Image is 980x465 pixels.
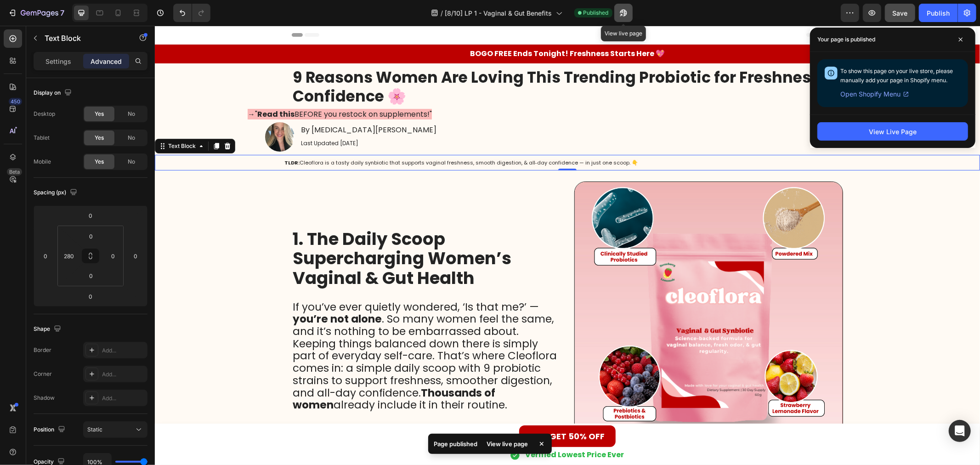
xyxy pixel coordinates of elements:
[949,420,971,442] div: Open Intercom Messenger
[130,133,483,141] span: Cleoflora is a tasty daily synbiotic that supports vaginal freshness, smooth digestion, & all‑day...
[840,68,953,84] span: To show this page on your live store, please manually add your page in Shopify menu.
[34,346,51,354] div: Border
[34,394,55,402] div: Shadow
[173,4,210,22] div: Undo/Redo
[93,83,277,94] span: " BEFORE you restock on supplements!"
[146,113,204,121] span: Last Updated [DATE]
[110,96,140,126] img: gempages_557185986245690617-b71d5296-7b2e-40f9-9a40-3657a2f29a09.jpg
[93,83,100,94] strong: →
[155,26,980,465] iframe: Design area
[102,83,140,94] strong: Read this
[95,134,104,142] span: Yes
[129,249,142,263] input: 0
[34,134,50,142] div: Tablet
[128,158,135,166] span: No
[4,4,68,22] button: 7
[91,57,122,66] p: Advanced
[840,89,901,100] span: Open Shopify Menu
[919,4,957,22] button: Publish
[7,168,22,176] div: Beta
[441,8,443,18] span: /
[102,346,145,355] div: Add...
[39,249,52,263] input: 0
[885,4,915,22] button: Save
[34,158,51,166] div: Mobile
[138,286,227,301] strong: you’re not alone
[102,370,145,379] div: Add...
[138,41,680,82] strong: 9 Reasons Women Are Loving This Trending Probiotic for Freshness & Confidence 🌸
[45,57,71,66] p: Settings
[62,249,76,263] input: 280px
[445,8,552,18] span: [8/10] LP 1 - Vaginal & Gut Benefits
[315,23,510,33] strong: BOGO FREE Ends Tonight! Freshness Starts Here 💖
[583,9,609,17] span: Published
[138,360,340,387] strong: Thousands of women
[34,187,79,199] div: Spacing (px)
[138,201,357,264] strong: 1. The Daily Scoop Supercharging Women’s Vaginal & Gut Health
[893,9,908,17] span: Save
[95,158,104,166] span: Yes
[138,274,402,387] span: If you’ve ever quietly wondered, ‘Is that me?’ — . So many women feel the same, and it’s nothing ...
[817,35,875,44] p: Your page is published
[9,98,22,105] div: 450
[817,122,968,141] button: View Live Page
[927,8,950,18] div: Publish
[375,405,450,416] strong: YES, GET 50% OFF
[95,110,104,118] span: Yes
[419,156,688,425] img: gempages_557185986245690617-b99e2794-d4bd-4887-81e9-987c50e52110.png
[11,116,43,125] div: Text Block
[869,127,917,136] div: View Live Page
[83,421,147,438] button: Static
[87,426,102,433] span: Static
[82,229,100,243] input: 0px
[128,134,135,142] span: No
[34,323,63,335] div: Shape
[34,110,55,118] div: Desktop
[146,98,289,125] p: By [MEDICAL_DATA][PERSON_NAME]
[371,424,470,434] strong: Verified Lowest Price Ever
[34,370,52,378] div: Corner
[481,437,533,450] div: View live page
[364,400,461,421] button: <strong>YES, GET 50% OFF</strong>
[434,439,477,448] p: Page published
[34,424,67,436] div: Position
[34,87,74,99] div: Display on
[106,249,120,263] input: 0px
[81,209,100,222] input: 0
[130,133,145,141] strong: TLDR:
[102,394,145,403] div: Add...
[82,269,100,283] input: 0px
[81,289,100,303] input: 0
[60,7,64,18] p: 7
[45,33,123,44] p: Text Block
[128,110,135,118] span: No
